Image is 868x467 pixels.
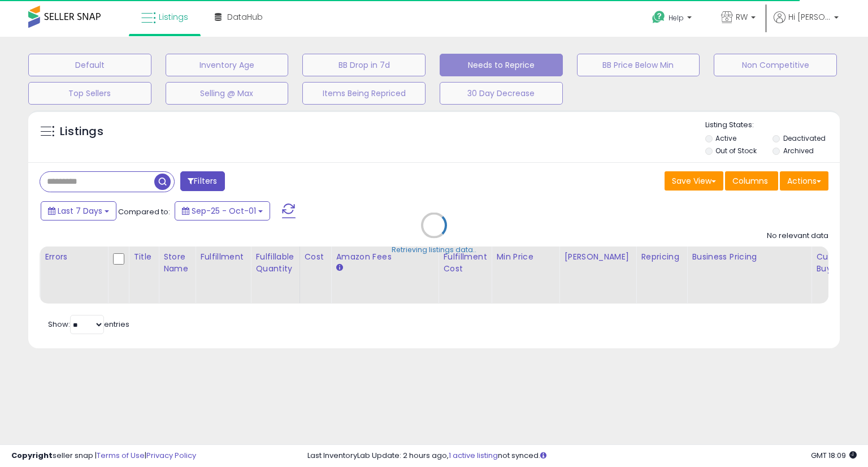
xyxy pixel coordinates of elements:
a: Hi [PERSON_NAME] [774,11,839,37]
button: BB Drop in 7d [302,54,426,76]
i: Click here to read more about un-synced listings. [540,452,546,459]
button: Non Competitive [714,54,837,76]
button: Inventory Age [166,54,289,76]
i: Get Help [652,10,666,24]
button: Needs to Reprice [440,54,563,76]
button: Top Sellers [28,82,151,105]
a: Privacy Policy [146,450,196,461]
span: Listings [159,11,188,23]
span: Hi [PERSON_NAME] [788,11,831,23]
span: Help [669,13,684,23]
a: 1 active listing [449,450,498,461]
span: DataHub [227,11,263,23]
button: Default [28,54,151,76]
div: seller snap | | [11,451,196,461]
button: Selling @ Max [166,82,289,105]
a: Terms of Use [97,450,145,461]
div: Last InventoryLab Update: 2 hours ago, not synced. [307,451,857,461]
div: Retrieving listings data.. [392,245,476,255]
strong: Copyright [11,450,53,461]
span: RW [736,11,748,23]
a: Help [643,2,703,37]
button: 30 Day Decrease [440,82,563,105]
span: 2025-10-9 18:09 GMT [811,450,857,461]
button: BB Price Below Min [577,54,700,76]
button: Items Being Repriced [302,82,426,105]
